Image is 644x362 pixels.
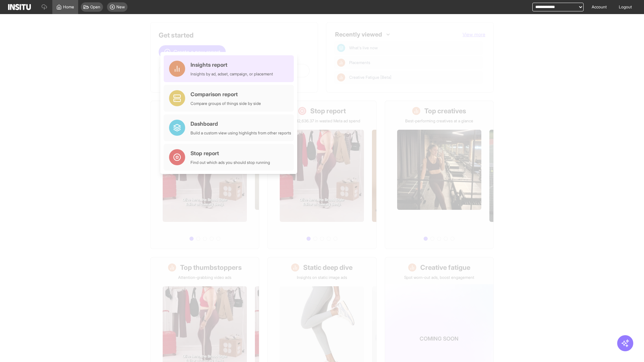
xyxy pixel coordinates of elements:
[191,120,291,128] div: Dashboard
[116,4,125,10] span: New
[8,4,31,10] img: Logo
[63,4,74,10] span: Home
[191,71,273,77] div: Insights by ad, adset, campaign, or placement
[191,61,273,69] div: Insights report
[191,160,270,165] div: Find out which ads you should stop running
[191,149,270,157] div: Stop report
[191,101,261,106] div: Compare groups of things side by side
[90,4,100,10] span: Open
[191,130,291,136] div: Build a custom view using highlights from other reports
[191,90,261,98] div: Comparison report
